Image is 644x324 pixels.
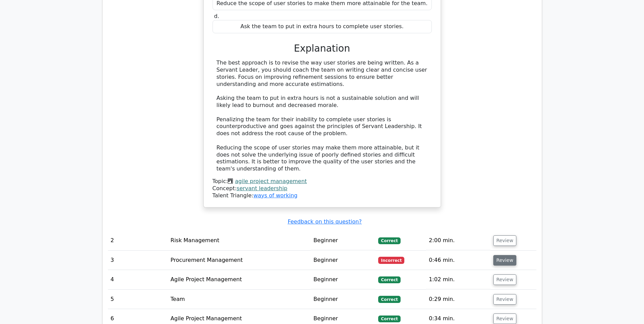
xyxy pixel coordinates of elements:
td: 3 [108,251,168,270]
div: Concept: [213,185,432,192]
td: 0:29 min. [426,290,491,309]
td: Agile Project Management [168,270,311,289]
button: Review [493,235,516,246]
button: Review [493,313,516,324]
span: Correct [378,296,400,303]
a: servant leadership [237,185,287,192]
td: 5 [108,290,168,309]
td: 2:00 min. [426,231,491,250]
div: Ask the team to put in extra hours to complete user stories. [213,20,432,33]
button: Review [493,294,516,305]
td: 4 [108,270,168,289]
span: Correct [378,237,400,244]
td: Beginner [311,290,375,309]
button: Review [493,255,516,266]
span: Correct [378,316,400,322]
td: Beginner [311,251,375,270]
div: Talent Triangle: [213,178,432,199]
a: Feedback on this question? [288,218,362,225]
span: Incorrect [378,257,404,264]
span: d. [214,13,219,19]
td: 2 [108,231,168,250]
td: Team [168,290,311,309]
td: Beginner [311,270,375,289]
span: Correct [378,276,400,283]
h3: Explanation [217,43,428,54]
td: 0:46 min. [426,251,491,270]
div: The best approach is to revise the way user stories are being written. As a Servant Leader, you s... [217,59,428,173]
td: 1:02 min. [426,270,491,289]
td: Procurement Management [168,251,311,270]
div: Topic: [213,178,432,185]
a: agile project management [235,178,307,184]
td: Risk Management [168,231,311,250]
a: ways of working [253,192,297,199]
td: Beginner [311,231,375,250]
button: Review [493,274,516,285]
